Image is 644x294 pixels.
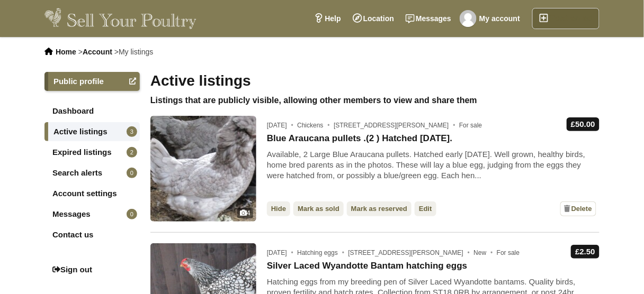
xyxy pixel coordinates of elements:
[567,117,600,131] div: £50.00
[150,116,256,222] a: 4
[560,201,596,216] a: Delete
[347,8,400,29] a: Location
[44,143,140,162] a: Expired listings2
[267,122,296,129] span: [DATE]
[308,8,346,29] a: Help
[150,95,600,105] h2: Listings that are publicly visible, allowing other members to view and share them
[334,122,458,129] span: [STREET_ADDRESS][PERSON_NAME]
[44,205,140,224] a: Messages0
[150,72,600,90] h1: Active listings
[532,8,600,29] a: Post an ad
[497,249,520,256] span: For sale
[474,249,495,256] span: New
[347,201,412,216] a: Mark as reserved
[44,184,140,203] a: Account settings
[267,261,468,271] a: Silver Laced Wyandotte Bantam hatching eggs
[44,225,140,244] a: Contact us
[44,260,140,279] a: Sign out
[293,201,344,216] a: Mark as sold
[44,8,196,29] img: Sell Your Poultry
[267,133,452,144] a: Blue Araucana pullets .(2 ) Hatched [DATE].
[460,10,477,27] img: Carol Connor
[119,48,153,56] span: My listings
[44,102,140,121] a: Dashboard
[127,209,137,219] span: 0
[127,147,137,158] span: 2
[267,201,290,216] a: Hide
[44,163,140,182] a: Search alerts0
[150,116,256,222] img: Blue Araucana pullets .(2 ) Hatched May 2025.
[457,8,526,29] a: My account
[127,126,137,137] span: 3
[83,48,112,56] a: Account
[415,201,436,216] a: Edit
[56,48,76,56] a: Home
[237,208,253,218] div: 4
[348,249,472,256] span: [STREET_ADDRESS][PERSON_NAME]
[571,245,600,259] div: £2.50
[44,72,140,91] a: Public profile
[44,122,140,141] a: Active listings3
[297,122,332,129] span: Chickens
[114,48,154,56] li: >
[267,249,296,256] span: [DATE]
[267,149,600,181] div: Available, 2 Large Blue Araucana pullets. Hatched early [DATE]. Well grown, healthy birds, home b...
[297,249,346,256] span: Hatching eggs
[400,8,457,29] a: Messages
[127,168,137,178] span: 0
[78,48,112,56] li: >
[459,122,482,129] span: For sale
